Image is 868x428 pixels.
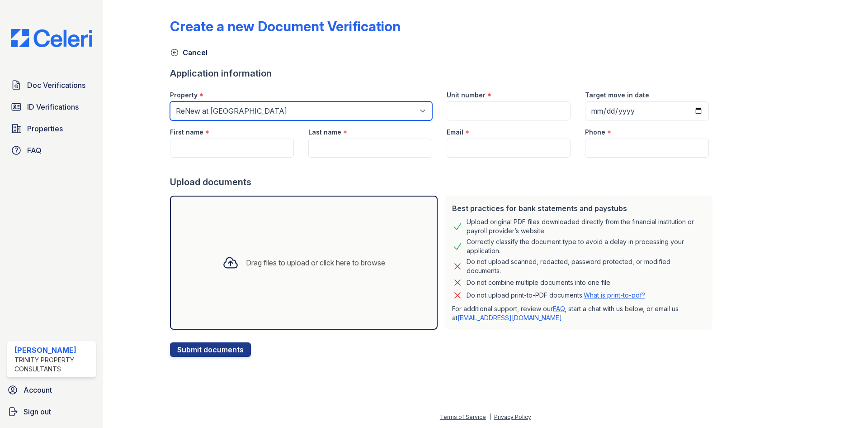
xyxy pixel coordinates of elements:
[24,385,52,395] span: Account
[4,381,99,399] a: Account
[308,128,341,137] label: Last name
[553,305,565,313] a: FAQ
[4,403,99,421] a: Sign out
[452,203,705,214] div: Best practices for bank statements and paystubs
[14,356,92,374] div: Trinity Property Consultants
[440,414,486,420] a: Terms of Service
[585,128,605,137] label: Phone
[27,80,85,91] span: Doc Verifications
[7,141,96,159] a: FAQ
[170,128,203,137] label: First name
[27,101,79,112] span: ID Verifications
[170,342,251,357] button: Submit documents
[447,91,486,100] label: Unit number
[447,128,463,137] label: Email
[467,291,645,300] p: Do not upload print-to-PDF documents.
[4,29,99,47] img: CE_Logo_Blue-a8612792a0a2168367f1c8372b55b34899dd931a85d93a1a3d3e32e68fde9ad4.png
[246,257,385,268] div: Drag files to upload or click here to browse
[452,304,705,322] p: For additional support, review our , start a chat with us below, or email us at
[458,314,562,322] a: [EMAIL_ADDRESS][DOMAIN_NAME]
[27,123,63,134] span: Properties
[584,291,645,299] a: What is print-to-pdf?
[489,414,491,420] div: |
[170,67,716,80] div: Application information
[467,257,705,275] div: Do not upload scanned, redacted, password protected, or modified documents.
[24,406,51,417] span: Sign out
[467,237,705,255] div: Correctly classify the document type to avoid a delay in processing your application.
[585,91,649,100] label: Target move in date
[170,47,208,58] a: Cancel
[170,18,401,34] div: Create a new Document Verification
[7,76,96,94] a: Doc Verifications
[7,98,96,116] a: ID Verifications
[14,345,92,356] div: [PERSON_NAME]
[27,145,42,156] span: FAQ
[467,217,705,236] div: Upload original PDF files downloaded directly from the financial institution or payroll provider’...
[467,277,612,288] div: Do not combine multiple documents into one file.
[170,176,716,188] div: Upload documents
[494,414,531,420] a: Privacy Policy
[170,91,198,100] label: Property
[7,120,96,138] a: Properties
